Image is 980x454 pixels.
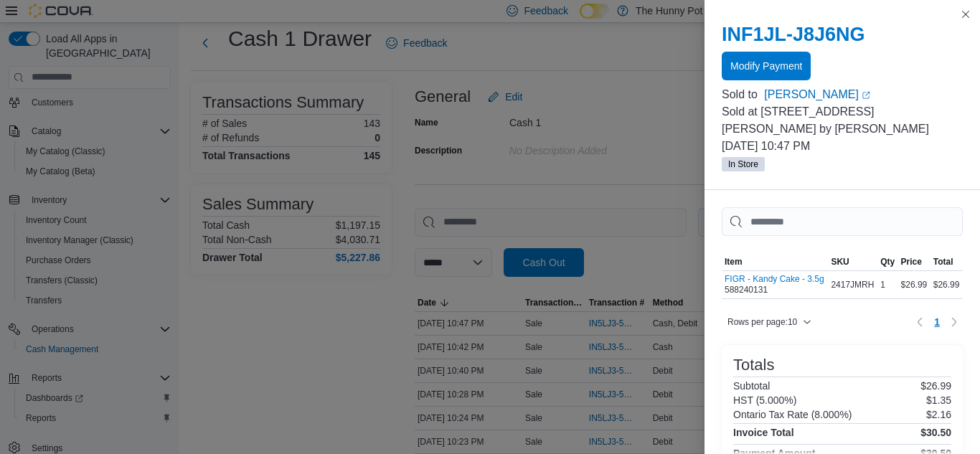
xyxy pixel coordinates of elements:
[934,315,940,329] span: 1
[901,256,922,268] span: Price
[722,86,761,103] div: Sold to
[722,103,963,138] p: Sold at [STREET_ADDRESS][PERSON_NAME] by [PERSON_NAME]
[733,427,794,438] h4: Invoice Total
[898,253,930,270] button: Price
[725,274,824,284] button: FIGR - Kandy Cake - 3.5g
[730,59,802,73] span: Modify Payment
[930,276,963,293] div: $26.99
[933,256,953,268] span: Total
[877,253,897,270] button: Qty
[733,409,852,420] h6: Ontario Tax Rate (8.000%)
[828,253,877,270] button: SKU
[722,207,963,236] input: This is a search bar. As you type, the results lower in the page will automatically filter.
[930,253,963,270] button: Total
[733,380,770,392] h6: Subtotal
[880,256,895,268] span: Qty
[957,6,974,23] button: Close this dialog
[725,274,824,295] div: 588240131
[733,394,796,406] h6: HST (5.000%)
[728,158,758,171] span: In Store
[764,86,963,103] a: [PERSON_NAME]External link
[911,313,928,331] button: Previous page
[722,52,811,80] button: Modify Payment
[928,311,946,334] button: Page 1 of 1
[928,311,946,334] ul: Pagination for table: MemoryTable from EuiInMemoryTable
[920,427,951,438] h4: $30.50
[926,394,951,406] p: $1.35
[911,311,963,334] nav: Pagination for table: MemoryTable from EuiInMemoryTable
[946,313,963,331] button: Next page
[727,316,797,328] span: Rows per page : 10
[920,380,951,392] p: $26.99
[725,256,743,268] span: Item
[722,23,963,46] h2: INF1JL-J8J6NG
[722,157,765,171] span: In Store
[831,256,849,268] span: SKU
[926,409,951,420] p: $2.16
[898,276,930,293] div: $26.99
[877,276,897,293] div: 1
[733,356,774,374] h3: Totals
[722,253,828,270] button: Item
[831,279,874,290] span: 2417JMRH
[722,313,817,331] button: Rows per page:10
[862,91,870,100] svg: External link
[722,138,963,155] p: [DATE] 10:47 PM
